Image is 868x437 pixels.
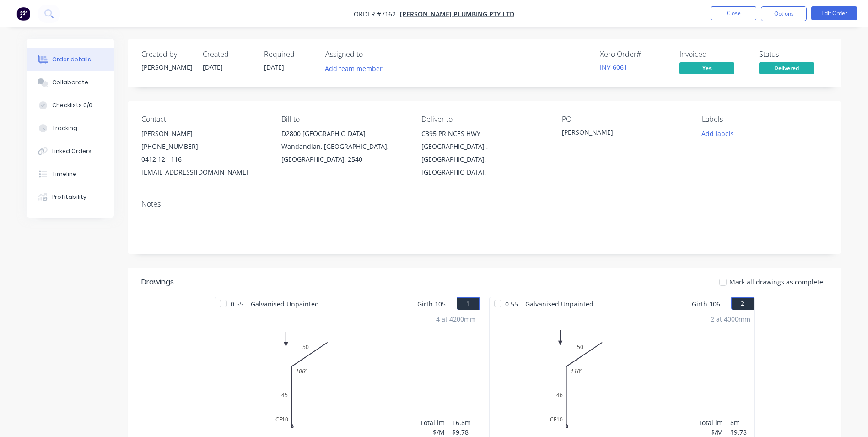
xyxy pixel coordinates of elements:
[141,153,267,166] div: 0412 121 116
[320,62,387,75] button: Add team member
[325,62,388,75] button: Add team member
[141,127,267,179] div: [PERSON_NAME][PHONE_NUMBER]0412 121 116[EMAIL_ADDRESS][DOMAIN_NAME]
[522,297,597,311] span: Galvanised Unpainted
[562,127,676,140] div: [PERSON_NAME]
[27,94,114,117] button: Checklists 0/0
[52,147,92,155] div: Linked Orders
[227,297,247,311] span: 0.55
[16,7,30,21] img: Factory
[702,115,827,124] div: Labels
[600,63,627,71] a: INV-6061
[421,115,547,124] div: Deliver to
[141,277,174,288] div: Drawings
[52,55,91,64] div: Order details
[711,314,750,324] div: 2 at 4000mm
[679,62,734,74] span: Yes
[421,127,547,179] div: C395 PRINCES HWY[GEOGRAPHIC_DATA] , [GEOGRAPHIC_DATA], [GEOGRAPHIC_DATA],
[697,127,739,140] button: Add labels
[281,115,407,124] div: Bill to
[417,297,446,311] span: Girth 105
[52,170,76,178] div: Timeline
[420,427,445,437] div: $/M
[759,50,828,59] div: Status
[452,418,476,427] div: 16.8m
[436,314,476,324] div: 4 at 4200mm
[354,10,400,18] span: Order #7162 -
[698,427,723,437] div: $/M
[501,297,522,311] span: 0.55
[203,63,223,71] span: [DATE]
[281,127,407,140] div: D2800 [GEOGRAPHIC_DATA]
[141,166,267,179] div: [EMAIL_ADDRESS][DOMAIN_NAME]
[141,50,192,59] div: Created by
[52,193,86,201] div: Profitability
[421,140,547,179] div: [GEOGRAPHIC_DATA] , [GEOGRAPHIC_DATA], [GEOGRAPHIC_DATA],
[247,297,323,311] span: Galvanised Unpainted
[27,140,114,163] button: Linked Orders
[692,297,720,311] span: Girth 106
[325,50,417,59] div: Assigned to
[729,277,823,287] span: Mark all drawings as complete
[141,200,828,208] div: Notes
[837,406,859,428] iframe: Intercom live chat
[27,117,114,140] button: Tracking
[698,418,723,427] div: Total lm
[761,6,807,21] button: Options
[27,163,114,186] button: Timeline
[730,427,750,437] div: $9.78
[27,186,114,208] button: Profitability
[52,124,77,132] div: Tracking
[141,140,267,153] div: [PHONE_NUMBER]
[759,62,814,74] span: Delivered
[264,50,314,59] div: Required
[679,50,748,59] div: Invoiced
[421,127,547,140] div: C395 PRINCES HWY
[203,50,253,59] div: Created
[711,6,756,20] button: Close
[52,101,92,109] div: Checklists 0/0
[811,6,857,20] button: Edit Order
[759,62,814,76] button: Delivered
[452,427,476,437] div: $9.78
[457,297,480,310] button: 1
[730,418,750,427] div: 8m
[27,48,114,71] button: Order details
[562,115,687,124] div: PO
[141,62,192,72] div: [PERSON_NAME]
[52,78,88,87] div: Collaborate
[27,71,114,94] button: Collaborate
[281,127,407,166] div: D2800 [GEOGRAPHIC_DATA]Wandandian, [GEOGRAPHIC_DATA], [GEOGRAPHIC_DATA], 2540
[600,50,669,59] div: Xero Order #
[420,418,445,427] div: Total lm
[400,10,514,18] a: [PERSON_NAME] Plumbing Pty Ltd
[141,127,267,140] div: [PERSON_NAME]
[281,140,407,166] div: Wandandian, [GEOGRAPHIC_DATA], [GEOGRAPHIC_DATA], 2540
[141,115,267,124] div: Contact
[264,63,284,71] span: [DATE]
[731,297,754,310] button: 2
